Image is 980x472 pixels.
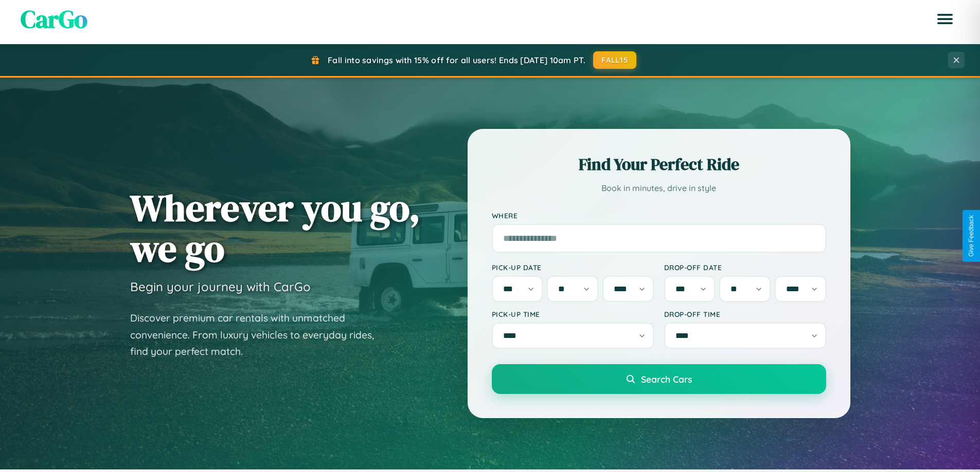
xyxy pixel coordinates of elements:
[130,187,420,269] h1: Wherever you go, we go
[328,55,585,65] span: Fall into savings with 15% off for all users! Ends [DATE] 10am PT.
[664,310,826,318] label: Drop-off Time
[593,51,636,69] button: FALL15
[641,373,692,385] span: Search Cars
[492,364,826,394] button: Search Cars
[21,2,87,36] span: CarGo
[968,215,975,257] div: Give Feedback
[492,211,826,220] label: Where
[492,310,654,318] label: Pick-up Time
[492,181,826,196] p: Book in minutes, drive in style
[931,5,959,33] button: Open menu
[130,279,311,294] h3: Begin your journey with CarGo
[664,263,826,272] label: Drop-off Date
[492,263,654,272] label: Pick-up Date
[130,310,387,360] p: Discover premium car rentals with unmatched convenience. From luxury vehicles to everyday rides, ...
[492,153,826,176] h2: Find Your Perfect Ride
